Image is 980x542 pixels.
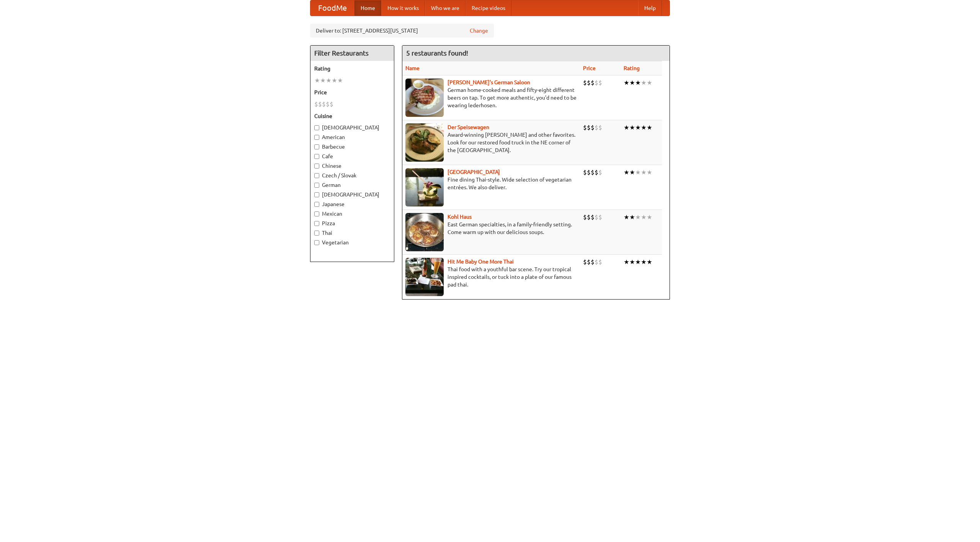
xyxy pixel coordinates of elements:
a: How it works [381,0,425,16]
li: $ [591,168,595,177]
p: Fine dining Thai-style. Wide selection of vegetarian entrées. We also deliver. [405,176,577,191]
li: $ [591,79,595,87]
label: Cafe [314,152,390,160]
input: American [314,135,319,140]
li: $ [322,100,326,108]
li: $ [314,100,318,108]
input: Chinese [314,164,319,169]
li: ★ [629,213,635,221]
h5: Price [314,88,390,96]
h4: Filter Restaurants [310,46,394,61]
li: $ [595,168,598,177]
img: babythai.jpg [405,258,444,296]
li: $ [598,79,602,87]
li: ★ [314,76,320,85]
li: ★ [332,76,337,85]
label: Japanese [314,200,390,208]
li: ★ [647,168,652,177]
label: Czech / Slovak [314,172,390,179]
label: Pizza [314,219,390,227]
li: $ [583,213,587,221]
input: Vegetarian [314,240,319,245]
a: Change [470,27,488,34]
input: Cafe [314,154,319,159]
li: ★ [629,79,635,87]
li: $ [583,168,587,177]
li: ★ [337,76,343,85]
li: $ [587,79,591,87]
li: $ [595,123,598,132]
input: [DEMOGRAPHIC_DATA] [314,125,319,130]
li: $ [598,213,602,221]
li: $ [595,79,598,87]
li: $ [595,258,598,266]
li: $ [598,123,602,132]
a: Who we are [425,0,465,16]
li: $ [583,258,587,266]
li: ★ [641,258,647,266]
li: $ [591,258,595,266]
li: ★ [629,168,635,177]
a: Home [354,0,381,16]
label: [DEMOGRAPHIC_DATA] [314,191,390,198]
a: Der Speisewagen [448,124,489,130]
li: $ [595,213,598,221]
input: [DEMOGRAPHIC_DATA] [314,192,319,197]
li: ★ [635,79,641,87]
li: ★ [624,123,629,132]
label: American [314,133,390,141]
li: ★ [326,76,332,85]
label: Vegetarian [314,239,390,246]
a: Help [638,0,662,16]
li: $ [330,100,333,108]
li: ★ [624,213,629,221]
input: Czech / Slovak [314,173,319,178]
li: ★ [647,213,652,221]
li: ★ [641,123,647,132]
label: German [314,181,390,189]
ng-pluralize: 5 restaurants found! [406,49,468,57]
li: $ [583,123,587,132]
label: [DEMOGRAPHIC_DATA] [314,124,390,131]
li: $ [587,168,591,177]
li: $ [587,213,591,221]
p: East German specialties, in a family-friendly setting. Come warm up with our delicious soups. [405,221,577,236]
li: $ [591,213,595,221]
label: Mexican [314,210,390,218]
li: ★ [635,123,641,132]
li: ★ [647,258,652,266]
div: Deliver to: [STREET_ADDRESS][US_STATE] [310,24,494,38]
p: German home-cooked meals and fifty-eight different beers on tap. To get more authentic, you'd nee... [405,86,577,109]
li: $ [583,79,587,87]
a: FoodMe [310,0,354,16]
input: Thai [314,231,319,236]
label: Thai [314,229,390,237]
li: ★ [641,168,647,177]
li: ★ [635,213,641,221]
img: kohlhaus.jpg [405,213,444,251]
img: speisewagen.jpg [405,123,444,162]
a: Recipe videos [465,0,511,16]
li: ★ [624,168,629,177]
h5: Cuisine [314,112,390,120]
li: ★ [647,79,652,87]
input: Barbecue [314,144,319,149]
b: Kohl Haus [448,214,472,220]
input: German [314,183,319,188]
a: [GEOGRAPHIC_DATA] [448,169,500,175]
input: Japanese [314,202,319,207]
input: Mexican [314,211,319,216]
li: $ [598,168,602,177]
a: [PERSON_NAME]'s German Saloon [448,79,530,85]
li: $ [318,100,322,108]
b: Hit Me Baby One More Thai [448,259,514,265]
img: esthers.jpg [405,79,444,117]
input: Pizza [314,221,319,226]
li: ★ [629,258,635,266]
p: Award-winning [PERSON_NAME] and other favorites. Look for our restored food truck in the NE corne... [405,131,577,154]
li: ★ [635,258,641,266]
a: Price [583,65,596,71]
